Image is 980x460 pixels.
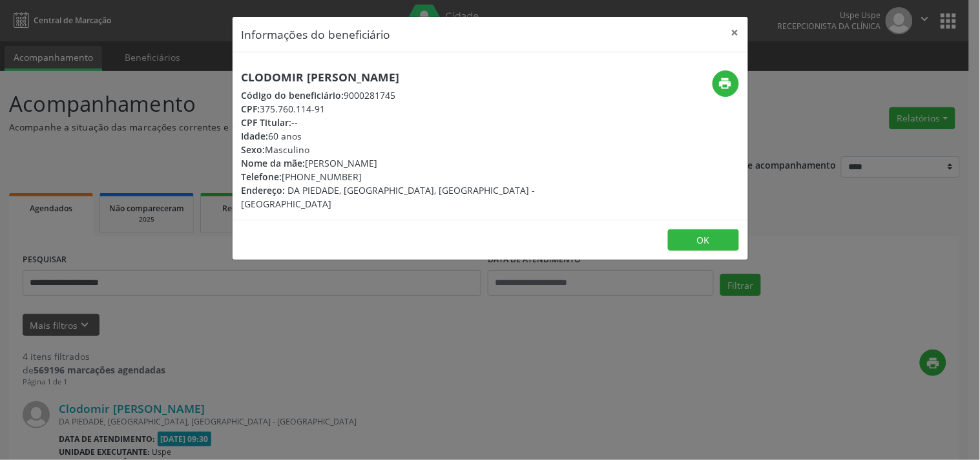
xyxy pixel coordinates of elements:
[242,143,266,156] span: Sexo:
[242,184,536,210] span: DA PIEDADE, [GEOGRAPHIC_DATA], [GEOGRAPHIC_DATA] - [GEOGRAPHIC_DATA]
[242,143,567,156] div: Masculino
[242,130,269,142] span: Idade:
[713,70,739,97] button: print
[242,129,567,143] div: 60 anos
[242,102,567,116] div: 375.760.114-91
[242,103,260,115] span: CPF:
[242,156,567,170] div: [PERSON_NAME]
[668,229,739,251] button: OK
[242,171,282,183] span: Telefone:
[242,170,567,183] div: [PHONE_NUMBER]
[242,184,286,196] span: Endereço:
[722,17,748,48] button: Close
[242,116,567,129] div: --
[242,157,306,169] span: Nome da mãe:
[718,76,733,90] i: print
[242,70,567,84] h5: Clodomir [PERSON_NAME]
[242,89,344,101] span: Código do beneficiário:
[242,26,391,43] h5: Informações do beneficiário
[242,89,567,102] div: 9000281745
[242,116,292,129] span: CPF Titular:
